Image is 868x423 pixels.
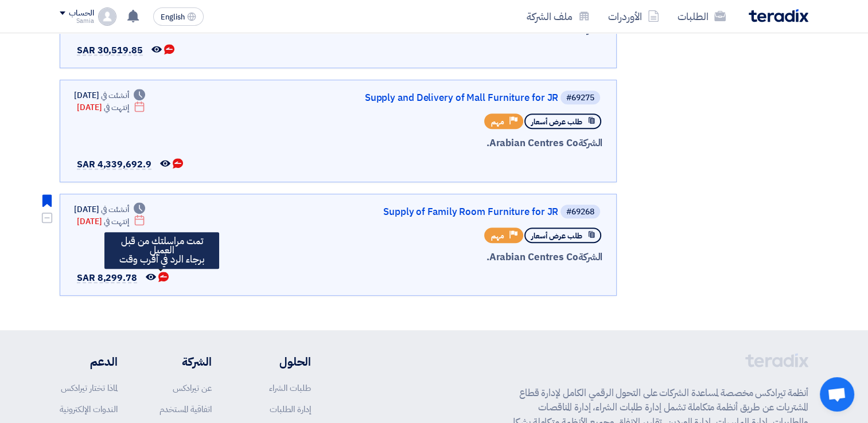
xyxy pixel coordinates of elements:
[98,7,116,26] img: profile_test.png
[74,203,145,216] div: [DATE]
[668,3,735,30] a: الطلبات
[61,382,118,394] a: لماذا تختار تيرادكس
[153,7,204,26] button: English
[77,101,145,113] div: [DATE]
[326,136,602,151] div: Arabian Centres Co.
[531,116,582,127] span: طلب عرض أسعار
[270,403,311,416] a: إدارة الطلبات
[74,89,145,101] div: [DATE]
[269,382,311,394] a: طلبات الشراء
[109,237,215,264] div: تمت مراسلتك من قبل العميل برجاء الرد في أقرب وقت
[820,377,854,412] div: Open chat
[329,207,558,217] a: Supply of Family Room Furniture for JR
[173,382,212,394] a: عن تيرادكس
[60,403,118,416] a: الندوات الإلكترونية
[60,353,118,370] li: الدعم
[60,18,94,24] div: Samia
[578,250,603,264] span: الشركة
[517,3,599,30] a: ملف الشركة
[104,216,129,228] span: إنتهت في
[101,203,129,216] span: أنشئت في
[578,136,603,150] span: الشركة
[599,3,668,30] a: الأوردرات
[77,44,143,57] span: SAR 30,519.85
[531,230,582,241] span: طلب عرض أسعار
[491,230,504,241] span: مهم
[77,216,145,228] div: [DATE]
[749,9,808,22] img: Teradix logo
[101,89,129,101] span: أنشئت في
[566,208,594,216] div: #69268
[104,101,129,113] span: إنتهت في
[159,403,212,416] a: اتفاقية المستخدم
[77,271,137,285] span: SAR 8,299.78
[566,94,594,102] div: #69275
[491,116,504,127] span: مهم
[329,93,558,103] a: Supply and Delivery of Mall Furniture for JR
[69,9,94,18] div: الحساب
[326,250,602,265] div: Arabian Centres Co.
[578,22,603,37] span: الشركة
[246,353,311,370] li: الحلول
[161,13,185,21] span: English
[152,353,212,370] li: الشركة
[77,158,151,171] span: SAR 4,339,692.9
